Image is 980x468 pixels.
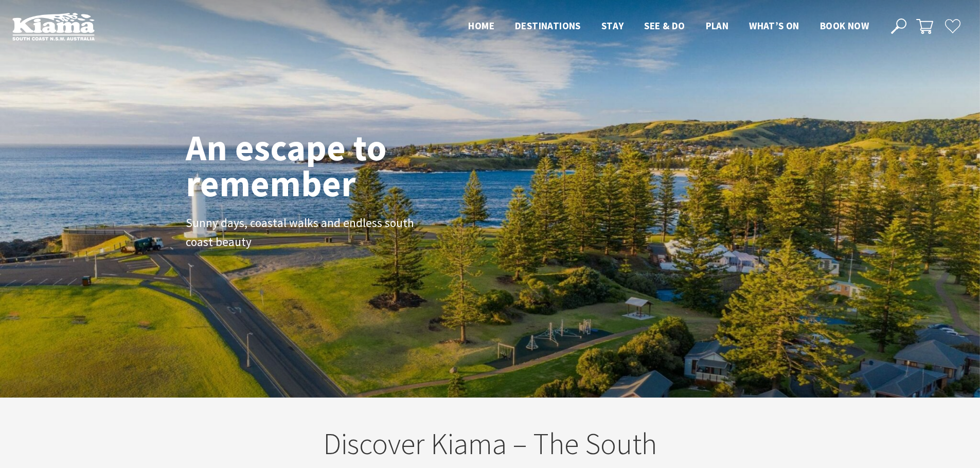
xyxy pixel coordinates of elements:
[186,214,417,252] p: Sunny days, coastal walks and endless south coast beauty
[468,20,494,32] span: Home
[12,12,95,41] img: Kiama Logo
[515,20,581,32] span: Destinations
[186,129,469,201] h1: An escape to remember
[749,20,799,32] span: What’s On
[706,20,729,32] span: Plan
[644,20,685,32] span: See & Do
[601,20,624,32] span: Stay
[820,20,869,32] span: Book now
[458,18,879,35] nav: Main Menu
